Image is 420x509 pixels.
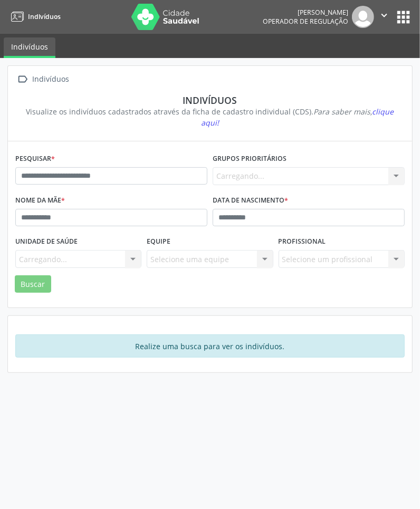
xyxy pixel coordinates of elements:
[279,234,326,250] label: Profissional
[31,72,71,87] div: Indivíduos
[15,334,405,358] div: Realize uma busca para ver os indivíduos.
[374,6,394,28] button: 
[213,193,288,209] label: Data de nascimento
[23,94,397,106] div: Indivíduos
[28,12,61,21] span: Indivíduos
[15,234,78,250] label: Unidade de saúde
[15,72,71,87] a:  Indivíduos
[201,107,394,128] span: clique aqui!
[394,8,413,26] button: apps
[15,193,65,209] label: Nome da mãe
[378,9,390,21] i: 
[263,8,348,17] div: [PERSON_NAME]
[23,106,397,128] div: Visualize os indivíduos cadastrados através da ficha de cadastro individual (CDS).
[213,151,287,167] label: Grupos prioritários
[15,151,55,167] label: Pesquisar
[263,17,348,26] span: Operador de regulação
[352,6,374,28] img: img
[15,275,51,293] button: Buscar
[4,37,55,58] a: Indivíduos
[201,107,394,128] i: Para saber mais,
[15,72,31,87] i: 
[7,8,61,25] a: Indivíduos
[147,234,170,250] label: Equipe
